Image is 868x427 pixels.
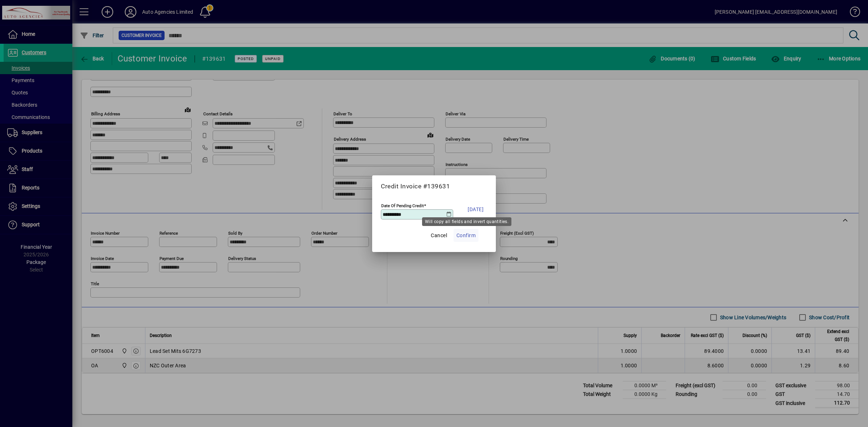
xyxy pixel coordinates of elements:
span: Confirm [456,231,476,240]
span: Cancel [431,231,447,240]
button: Confirm [454,229,479,242]
button: [DATE] [464,200,487,218]
span: [DATE] [468,205,484,214]
mat-label: Date Of Pending Credit [381,203,424,208]
button: Cancel [427,229,451,242]
div: Will copy all fields and invert quantities. [422,217,511,226]
h5: Credit Invoice #139631 [381,183,487,190]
